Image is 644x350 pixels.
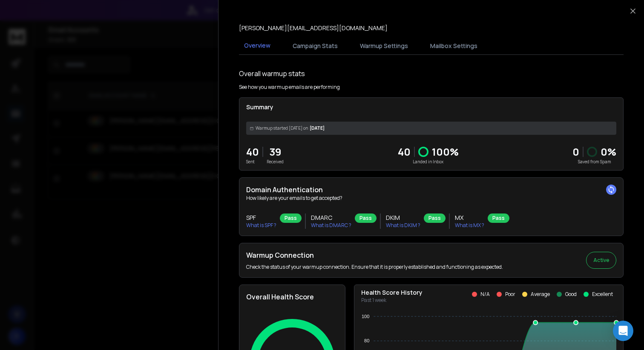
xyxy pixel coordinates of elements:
[386,222,420,229] p: What is DKIM ?
[246,103,616,111] p: Summary
[480,291,490,298] p: N/A
[565,291,577,298] p: Good
[398,159,459,165] p: Landed in Inbox
[311,222,351,229] p: What is DMARC ?
[280,213,302,223] div: Pass
[424,213,446,223] div: Pass
[246,222,276,229] p: What is SPF ?
[361,297,423,304] p: Past 1 week
[246,195,616,202] p: How likely are your emails to get accepted?
[455,222,484,229] p: What is MX ?
[364,338,369,343] tspan: 80
[586,252,616,269] button: Active
[488,213,509,223] div: Pass
[311,213,351,222] h3: DMARC
[425,37,483,55] button: Mailbox Settings
[246,264,503,270] p: Check the status of your warmup connection. Ensure that it is properly established and functionin...
[246,185,616,195] h2: Domain Authentication
[613,321,633,341] div: Open Intercom Messenger
[239,84,340,91] p: See how you warmup emails are performing
[246,159,259,165] p: Sent
[256,125,308,131] span: Warmup started [DATE] on
[601,145,616,159] p: 0 %
[267,159,284,165] p: Received
[239,68,305,79] h1: Overall warmup stats
[361,288,423,297] p: Health Score History
[246,122,616,135] div: [DATE]
[572,145,579,159] strong: 0
[246,213,276,222] h3: SPF
[246,292,338,302] h2: Overall Health Score
[362,314,369,319] tspan: 100
[592,291,613,298] p: Excellent
[505,291,515,298] p: Poor
[531,291,550,298] p: Average
[246,250,503,260] h2: Warmup Connection
[455,213,484,222] h3: MX
[355,37,413,55] button: Warmup Settings
[239,24,388,32] p: [PERSON_NAME][EMAIL_ADDRESS][DOMAIN_NAME]
[267,145,284,159] p: 39
[572,159,616,165] p: Saved from Spam
[386,213,420,222] h3: DKIM
[432,145,459,159] p: 100 %
[287,37,343,55] button: Campaign Stats
[239,36,276,56] button: Overview
[398,145,411,159] p: 40
[355,213,377,223] div: Pass
[246,145,259,159] p: 40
